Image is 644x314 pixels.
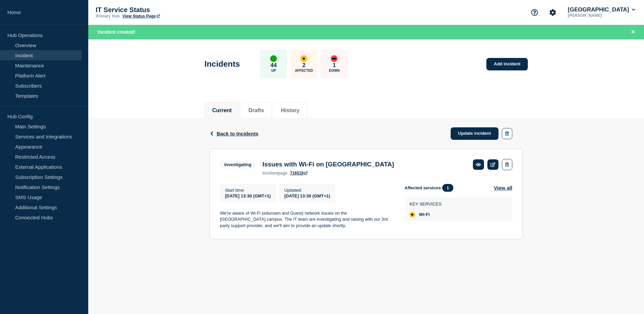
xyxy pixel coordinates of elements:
a: Add incident [486,58,528,70]
button: View all [494,184,512,192]
button: Close banner [629,28,637,36]
div: affected [410,212,415,217]
div: [DATE] 13:30 (GMT+1) [284,193,330,198]
button: [GEOGRAPHIC_DATA] [567,6,637,13]
p: Start time : [225,188,271,193]
p: Affected [295,69,313,72]
span: Investigating [220,161,256,168]
div: affected [300,55,307,62]
p: 44 [270,62,277,69]
p: Up [271,69,276,72]
span: Incident created! [98,29,135,35]
span: Wi-Fi [419,212,430,217]
p: Down [329,69,340,72]
button: Drafts [249,107,264,114]
span: 1 [442,184,453,192]
a: View Status Page [122,14,160,19]
p: IT Service Status [96,6,230,14]
span: Affected services: [405,184,457,192]
div: up [270,55,277,62]
p: 1 [333,62,336,69]
p: 2 [302,62,305,69]
p: Primary Hub [96,14,120,19]
a: 716519 [290,171,308,176]
p: Updated : [284,188,330,193]
button: Back to Incidents [210,131,258,136]
button: Support [527,5,542,20]
button: Account settings [546,5,560,20]
button: History [281,107,299,114]
p: [PERSON_NAME] [567,13,637,18]
p: KEY SERVICES [410,201,442,207]
h3: Issues with Wi-Fi on [GEOGRAPHIC_DATA] [262,161,394,168]
p: We're aware of Wi-Fi (eduroam and Guest) network issues on the [GEOGRAPHIC_DATA] campus. The IT t... [220,210,394,229]
div: down [331,55,337,62]
button: Current [212,107,232,114]
span: incident [262,171,278,176]
p: page [262,171,287,176]
span: [DATE] 13:30 (GMT+1) [225,193,271,198]
span: Back to Incidents [217,131,258,136]
a: Update incident [451,127,498,140]
h1: Incidents [204,59,240,69]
